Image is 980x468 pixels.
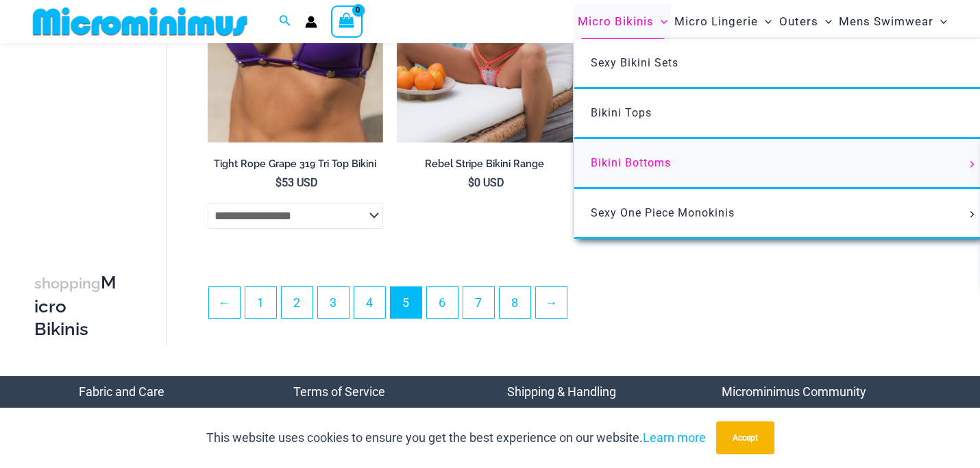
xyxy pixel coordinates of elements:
[839,4,933,39] span: Mens Swimwear
[397,158,573,175] a: Rebel Stripe Bikini Range
[643,430,706,445] a: Learn more
[779,4,818,39] span: Outers
[279,13,291,30] a: Search icon link
[591,206,735,219] span: Sexy One Piece Monokinis
[536,287,567,318] a: →
[463,287,494,318] a: Page 7
[591,156,671,169] span: Bikini Bottoms
[468,176,504,189] bdi: 0 USD
[933,4,947,39] span: Menu Toggle
[34,271,118,341] h3: Micro Bikinis
[354,287,385,318] a: Page 4
[331,5,363,37] a: View Shopping Cart, empty
[318,287,349,318] a: Page 3
[572,2,953,41] nav: Site Navigation
[391,287,421,318] span: Page 5
[209,287,240,318] a: ←
[591,106,652,119] span: Bikini Tops
[722,384,866,399] a: Microminimus Community
[965,211,980,218] span: Menu Toggle
[427,287,458,318] a: Page 6
[716,421,774,454] button: Accept
[578,4,654,39] span: Micro Bikinis
[79,384,164,399] a: Fabric and Care
[275,176,282,189] span: $
[965,161,980,168] span: Menu Toggle
[282,287,313,318] a: Page 2
[305,16,317,28] a: Account icon link
[275,176,318,189] bdi: 53 USD
[208,158,384,171] h2: Tight Rope Grape 319 Tri Top Bikini
[591,56,678,69] span: Sexy Bikini Sets
[671,4,775,39] a: Micro LingerieMenu ToggleMenu Toggle
[208,158,384,175] a: Tight Rope Grape 319 Tri Top Bikini
[758,4,772,39] span: Menu Toggle
[206,428,706,448] p: This website uses cookies to ensure you get the best experience on our website.
[397,158,573,171] h2: Rebel Stripe Bikini Range
[500,287,530,318] a: Page 8
[574,4,671,39] a: Micro BikinisMenu ToggleMenu Toggle
[654,4,667,39] span: Menu Toggle
[835,4,951,39] a: Mens SwimwearMenu ToggleMenu Toggle
[818,4,832,39] span: Menu Toggle
[208,286,953,326] nav: Product Pagination
[245,287,276,318] a: Page 1
[776,4,835,39] a: OutersMenu ToggleMenu Toggle
[293,384,385,399] a: Terms of Service
[674,4,758,39] span: Micro Lingerie
[507,384,616,399] a: Shipping & Handling
[468,176,474,189] span: $
[27,6,253,37] img: MM SHOP LOGO FLAT
[34,275,101,292] span: shopping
